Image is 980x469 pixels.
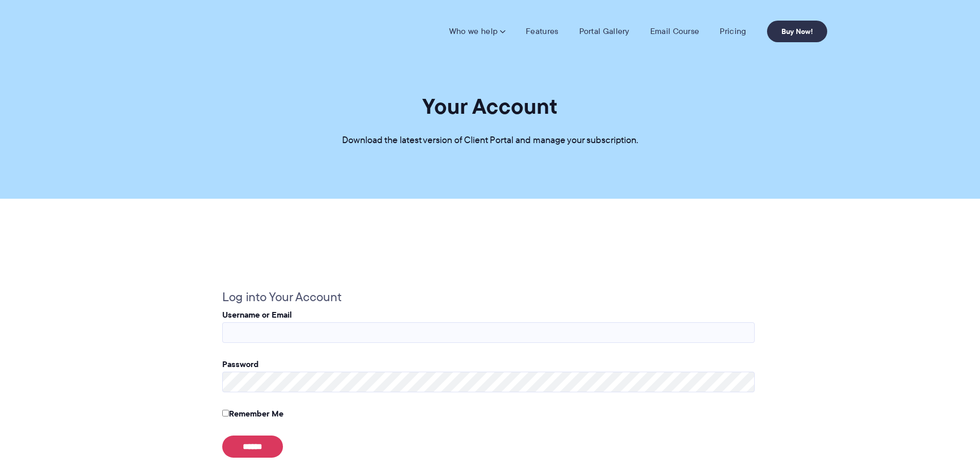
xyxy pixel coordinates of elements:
a: Features [526,26,558,37]
legend: Log into Your Account [222,286,342,308]
h1: Your Account [422,93,558,120]
a: Portal Gallery [579,26,630,37]
p: Download the latest version of Client Portal and manage your subscription. [342,133,638,148]
a: Who we help [449,26,505,37]
a: Pricing [720,26,746,37]
a: Email Course [650,26,700,37]
a: Buy Now! [767,21,827,42]
label: Username or Email [222,308,292,321]
input: Remember Me [222,410,229,416]
label: Password [222,358,259,370]
label: Remember Me [222,407,283,420]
